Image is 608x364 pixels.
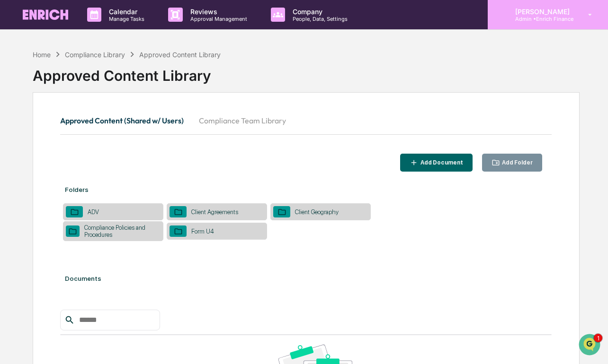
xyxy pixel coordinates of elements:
span: Attestations [78,193,117,203]
div: 🔎 [9,212,17,220]
div: secondary tabs example [60,109,552,132]
p: Calendar [101,8,149,16]
button: Add Folder [482,154,543,172]
div: Compliance Policies and Procedures [80,224,161,238]
span: [DATE] [84,154,103,162]
p: Reviews [183,8,252,16]
div: Add Folder [500,159,533,166]
p: [PERSON_NAME] [508,8,574,16]
span: • [79,154,82,162]
div: Documents [60,265,552,292]
span: Data Lookup [19,211,60,221]
img: 8933085812038_c878075ebb4cc5468115_72.jpg [20,72,37,89]
div: Start new chat [43,72,155,82]
span: [DATE] [84,129,103,136]
a: 🔎Data Lookup [6,208,63,225]
div: Client Geography [290,208,343,216]
div: 🗄️ [69,194,76,202]
p: People, Data, Settings [285,16,352,22]
span: • [79,129,82,136]
p: How can we help? [9,20,172,35]
p: Manage Tasks [101,16,149,22]
img: 1746055101610-c473b297-6a78-478c-a979-82029cc54cd1 [9,72,27,89]
button: Approved Content (Shared w/ Users) [60,109,191,132]
iframe: Open customer support [578,333,603,358]
div: Home [33,51,51,59]
span: [PERSON_NAME] [29,129,77,136]
button: Compliance Team Library [191,109,294,132]
img: 1746055101610-c473b297-6a78-478c-a979-82029cc54cd1 [19,129,27,137]
img: Cece Ferraez [9,145,25,160]
p: Admin • Enrich Finance [508,16,574,22]
a: 🖐️Preclearance [6,190,65,207]
button: Add Document [400,154,473,172]
div: ADV [83,208,104,216]
div: Compliance Library [65,51,125,59]
div: Form U4 [187,228,219,235]
p: Company [285,8,352,16]
div: Approved Content Library [139,51,221,59]
img: logo [23,9,68,20]
button: Start new chat [161,75,172,87]
div: Client Agreements [187,208,243,216]
div: Approved Content Library [33,60,580,84]
div: Add Document [419,159,463,166]
div: Folders [60,176,552,203]
span: [PERSON_NAME] [29,154,77,162]
img: Mark Michael Astarita [9,120,25,135]
span: Pylon [94,234,115,242]
div: 🖐️ [9,194,17,202]
button: See all [147,103,172,114]
div: We're available if you need us! [43,82,130,89]
span: Preclearance [19,193,61,203]
p: Approval Management [183,16,252,22]
a: 🗄️Attestations [65,190,121,207]
a: Powered byPylon [67,234,115,242]
div: Past conversations [9,105,63,113]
